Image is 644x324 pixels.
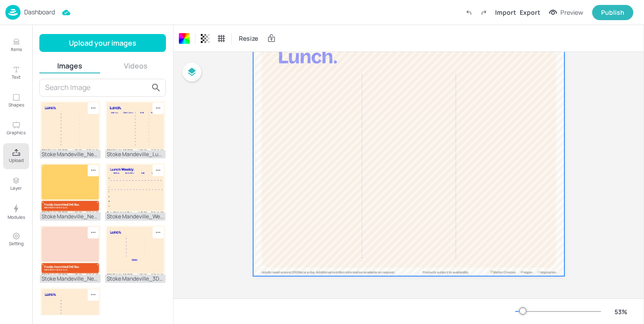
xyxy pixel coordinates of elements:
div: Stoke Mandeville_Lunch_1315x1080.jpg [105,150,166,158]
button: search [148,80,164,95]
div: Stoke Mandeville_NewLayouts_1315x1080_Desserts.jpg [40,275,101,283]
div: Remove image [153,227,164,239]
button: Images [39,61,100,71]
button: Shapes [3,88,29,114]
div: Preview [560,8,583,17]
div: Import [495,8,516,17]
div: Remove image [153,165,164,176]
img: 2025-08-09-1754768061059hw6248c0c3g.jpg [40,163,101,213]
img: 2025-08-09-1754768061084qaf6kagxivo.jpg [40,225,101,275]
div: Stoke Mandeville_3DishLunch_1315x1080.jpg [105,275,166,283]
p: Shapes [8,102,24,108]
div: Publish [601,8,624,17]
button: Preview [544,6,589,19]
div: Remove image [153,102,164,114]
p: Dashboard [24,9,55,15]
button: Upload [3,143,29,169]
div: Stoke Mandeville_NewLayouts_1315x1080_Snacks.jpg [40,213,101,221]
p: Layer [10,185,22,191]
button: Layer [3,171,29,197]
div: Export [520,8,540,17]
div: Remove image [88,227,99,239]
button: Videos [106,61,166,71]
button: Graphics [3,115,29,141]
p: Items [11,46,22,52]
div: Stoke Mandeville_NewLayouts_1315x1080_3Dish.jpg [40,150,101,158]
span: Resize [237,34,260,43]
button: Publish [592,5,633,20]
div: Remove image [88,289,99,301]
img: logo-86c26b7e.jpg [5,5,21,20]
button: Upload your images [39,34,166,52]
label: Undo (Ctrl + Z) [461,5,476,20]
button: Modules [3,199,29,225]
p: Setting [9,240,24,247]
div: 53 % [610,307,631,316]
button: Items [3,32,29,58]
button: Setting [3,226,29,252]
img: 2025-07-18-1752868943170ssldmh3gi5g.jpg [105,101,166,150]
p: Modules [8,214,25,220]
div: Stoke Mandeville_WeeklyMenu_1315x1080.jpg [105,213,166,221]
div: Remove image [88,102,99,114]
img: 2025-07-18-1752868943171hueec5lyvvu.jpg [105,163,166,213]
img: 2025-08-16-1755332552123rc0xvvgslio.jpg [40,101,101,150]
p: Text [12,74,21,80]
input: Search Image [45,81,148,95]
img: 2025-07-18-1752868945795kbocdhb1z7c.jpg [105,225,166,275]
button: Text [3,60,29,86]
p: Graphics [7,129,25,136]
div: Remove image [88,165,99,176]
p: Upload [9,157,24,163]
label: Redo (Ctrl + Y) [476,5,491,20]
